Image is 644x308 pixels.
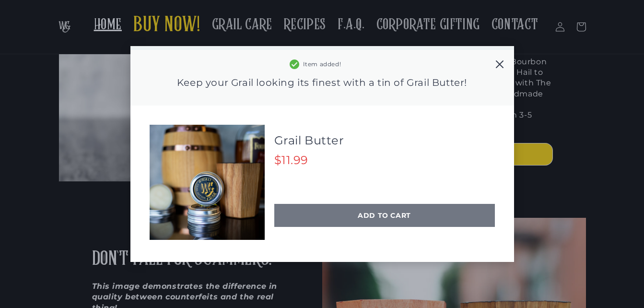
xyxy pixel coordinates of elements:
[303,61,341,68] div: Item added!
[274,204,495,227] div: ADD TO CART
[150,125,265,240] img: Grail Butter
[177,77,467,88] div: Keep your Grail looking its finest with a tin of Grail Butter!
[274,153,309,167] span: $11.99
[274,132,495,149] div: Grail Butter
